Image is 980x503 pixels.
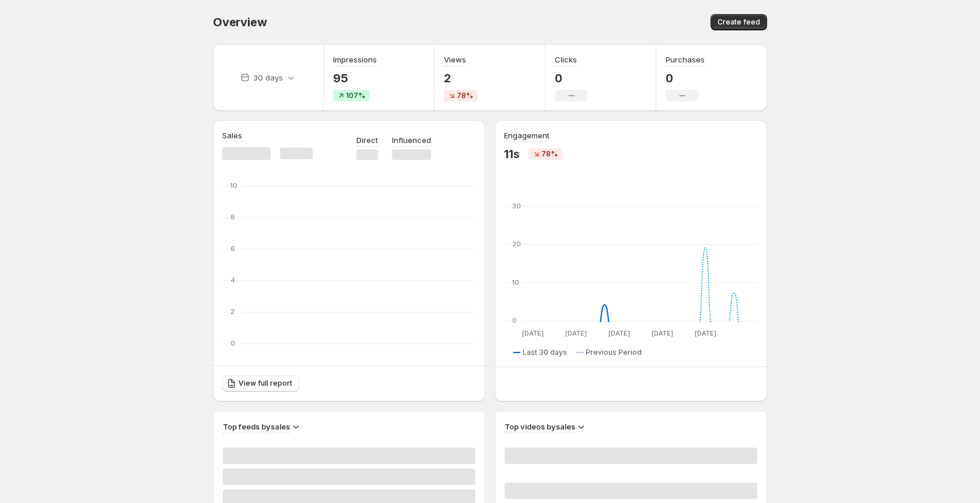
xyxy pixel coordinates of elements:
text: [DATE] [608,329,630,337]
h3: Top feeds by sales [223,421,290,432]
h3: Clicks [555,54,577,65]
h3: Views [444,54,466,65]
h3: Top videos by sales [505,421,575,432]
text: 4 [230,276,235,284]
span: 107% [346,91,365,100]
text: [DATE] [522,329,544,337]
span: 78% [541,149,558,159]
p: 30 days [253,72,283,83]
text: 30 [512,202,521,210]
text: 2 [230,308,235,316]
p: 95 [333,71,377,85]
p: Direct [356,134,378,146]
h3: Impressions [333,54,377,65]
a: View full report [222,375,299,392]
span: Last 30 days [523,348,567,357]
text: [DATE] [565,329,587,337]
text: 10 [230,181,237,190]
button: Create feed [710,14,767,30]
text: 0 [230,339,235,347]
p: 2 [444,71,478,85]
span: View full report [239,379,292,388]
text: 10 [512,278,519,287]
text: [DATE] [652,329,673,337]
span: Create feed [717,18,760,27]
span: Overview [213,15,267,29]
h3: Purchases [666,54,705,65]
text: 6 [230,244,235,253]
p: 0 [666,71,705,85]
text: 20 [512,240,521,248]
h3: Engagement [504,130,549,141]
text: 0 [512,316,517,324]
p: Influenced [392,134,431,146]
span: Previous Period [586,348,642,357]
span: 78% [457,91,473,100]
h3: Sales [222,130,242,141]
text: [DATE] [695,329,716,337]
p: 0 [555,71,587,85]
p: 11s [504,147,519,161]
text: 8 [230,213,235,221]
